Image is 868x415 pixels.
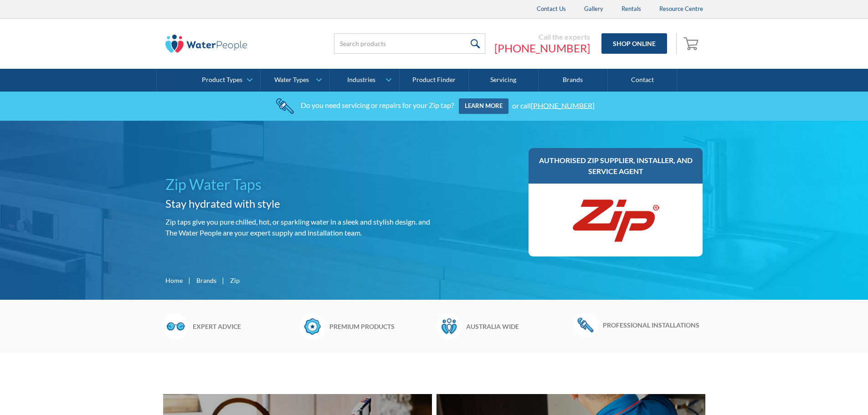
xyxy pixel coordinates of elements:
[329,322,432,331] h6: Premium products
[221,275,226,286] div: |
[334,33,485,54] input: Search products
[274,76,309,84] div: Water Types
[573,313,598,336] img: Wrench
[538,155,694,177] h3: Authorised Zip supplier, installer, and service agent
[301,101,454,109] div: Do you need servicing or repairs for your Zip tap?
[261,69,329,92] a: Water Types
[165,195,431,212] h2: Stay hydrated with style
[400,69,469,92] a: Product Finder
[165,216,431,238] p: Zip taps give you pure chilled, hot, or sparkling water in a sleek and stylish design. and The Wa...
[539,69,608,92] a: Brands
[570,193,661,247] img: Zip
[165,276,183,285] a: Home
[163,313,188,339] img: Glasses
[165,174,431,195] h1: Zip Water Taps
[531,101,595,109] a: [PHONE_NUMBER]
[202,76,242,84] div: Product Types
[437,313,462,339] img: Waterpeople Symbol
[230,276,240,285] div: Zip
[469,69,538,92] a: Servicing
[603,320,705,330] h6: Professional installations
[193,322,295,331] h6: Expert advice
[608,69,677,92] a: Contact
[683,36,701,51] img: shopping cart
[494,41,590,55] a: [PHONE_NUMBER]
[466,322,569,331] h6: Australia wide
[300,313,325,339] img: Badge
[165,35,247,53] img: The Water People
[191,69,260,92] a: Product Types
[196,276,216,285] a: Brands
[494,32,590,41] div: Call the experts
[681,33,703,55] a: Open empty cart
[187,275,192,286] div: |
[330,69,399,92] a: Industries
[512,101,595,109] div: or call
[601,33,667,54] a: Shop Online
[459,98,508,114] a: Learn more
[347,76,375,84] div: Industries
